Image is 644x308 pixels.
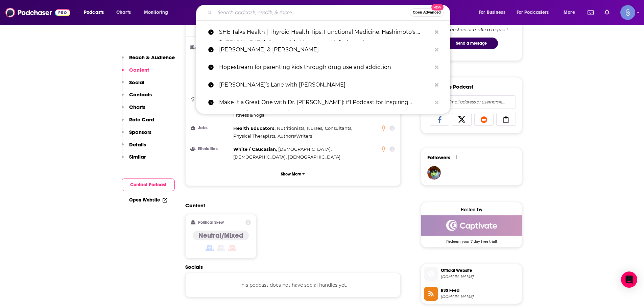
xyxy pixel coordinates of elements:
[196,76,450,94] a: ​[PERSON_NAME]’s Lane with [PERSON_NAME]
[456,155,457,161] div: 1
[219,23,431,41] p: SHE Talks Health | Thyroid Health Tips, Functional Medicine, Hashimoto's, Hypothyroidism, Gut Hea...
[191,126,231,130] h3: Jobs
[116,8,131,17] span: Charts
[233,112,265,118] span: Fitness & Yoga
[122,116,154,129] button: Rate Card
[288,154,340,160] span: [DEMOGRAPHIC_DATA]
[430,113,450,126] a: Share on Facebook
[122,129,151,141] button: Sponsors
[233,124,276,132] span: ,
[281,172,301,176] p: Show More
[431,4,444,10] span: New
[585,7,596,18] a: Show notifications dropdown
[198,231,243,240] h4: Neutral/Mixed
[512,7,559,18] button: open menu
[191,45,231,49] h3: Top Cities
[122,141,146,154] button: Details
[441,287,519,293] span: RSS Feed
[129,197,167,203] a: Open Website
[196,23,450,41] a: SHE Talks Health | Thyroid Health Tips, Functional Medicine, Hashimoto's, [MEDICAL_DATA], Gut Hea...
[410,8,444,17] button: Open AdvancedNew
[233,146,276,152] span: White / Caucasian
[620,5,635,20] button: Show profile menu
[421,236,522,244] span: Redeem your 7 day free trial!
[129,116,154,123] p: Rate Card
[278,145,332,153] span: ,
[129,104,145,110] p: Charts
[424,267,519,281] a: Official Website[DOMAIN_NAME]
[427,166,441,180] a: Reginald
[215,7,410,18] input: Search podcasts, credits, & more...
[122,153,146,166] button: Similar
[122,79,144,92] button: Social
[233,154,286,160] span: [DEMOGRAPHIC_DATA]
[202,5,457,20] div: Search podcasts, credits, & more...
[559,7,583,18] button: open menu
[517,8,549,17] span: For Podcasters
[277,125,304,131] span: Nutritionists
[602,7,612,18] a: Show notifications dropdown
[196,41,450,58] a: [PERSON_NAME] & [PERSON_NAME]
[122,179,175,191] button: Contact Podcast
[307,124,323,132] span: ,
[427,95,516,109] div: Search followers
[112,7,135,18] a: Charts
[325,124,352,132] span: ,
[129,91,152,98] p: Contacts
[122,67,149,79] button: Content
[233,132,276,140] span: ,
[219,41,431,58] p: Renee Belz & Lauren Sambataro
[233,153,287,161] span: ,
[278,133,312,139] span: Authors/Writers
[139,7,177,18] button: open menu
[452,113,472,126] a: Share on X/Twitter
[129,153,146,160] p: Similar
[474,7,514,18] button: open menu
[219,94,431,111] p: Make It a Great One with Dr. Dan: #1 Podcast for Inspiring Conversations to Live and Lead On Purpose
[620,5,635,20] span: Logged in as Spiral5-G1
[122,104,145,116] button: Charts
[564,8,575,17] span: More
[441,294,519,299] span: feeds.captivate.fm
[191,97,231,101] h3: Interests
[233,133,275,139] span: Physical Therapists
[427,154,450,161] span: Followers
[445,38,498,49] button: Send a message
[129,79,144,86] p: Social
[621,271,637,288] div: Open Intercom Messenger
[129,129,151,135] p: Sponsors
[441,267,519,274] span: Official Website
[479,8,505,17] span: For Business
[277,124,305,132] span: ,
[198,220,224,225] h2: Political Skew
[185,202,396,209] h2: Content
[620,5,635,20] img: User Profile
[219,58,431,76] p: Hopestream for parenting kids through drug use and addiction
[433,96,510,109] input: Email address or username...
[219,76,431,94] p: ​Heidi’s Lane with Heidi Powell
[129,54,175,61] p: Reach & Audience
[185,264,401,270] h2: Socials
[434,27,509,32] div: Ask a question or make a request.
[441,274,519,279] span: shetalkshealth.com
[129,67,149,73] p: Content
[129,141,146,148] p: Details
[424,287,519,301] a: RSS Feed[DOMAIN_NAME]
[421,207,522,213] div: Hosted by
[122,54,175,67] button: Reach & Audience
[79,7,113,18] button: open menu
[191,147,231,151] h3: Ethnicities
[307,125,322,131] span: Nurses
[5,6,70,19] img: Podchaser - Follow, Share and Rate Podcasts
[185,273,401,297] div: This podcast does not have social handles yet.
[122,91,152,104] button: Contacts
[278,146,331,152] span: [DEMOGRAPHIC_DATA]
[421,215,522,243] a: Captivate Deal: Redeem your 7 day free trial!
[233,145,277,153] span: ,
[144,8,168,17] span: Monitoring
[325,125,351,131] span: Consultants
[233,125,275,131] span: Health Educators
[196,58,450,76] a: Hopestream for parenting kids through drug use and addiction
[196,94,450,111] a: Make It a Great One with Dr. [PERSON_NAME]: #1 Podcast for Inspiring Conversations to Live and Le...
